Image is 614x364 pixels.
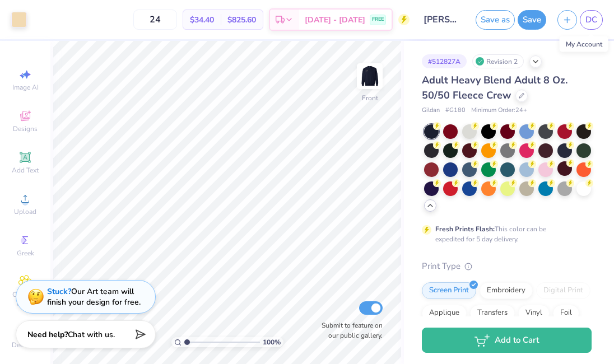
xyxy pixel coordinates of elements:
[470,305,515,321] div: Transfers
[422,305,467,321] div: Applique
[47,286,141,307] div: Our Art team will finish your design for free.
[27,329,68,340] strong: Need help?
[415,8,470,31] input: Untitled Design
[227,14,256,26] span: $825.60
[12,340,39,349] span: Decorate
[518,305,550,321] div: Vinyl
[422,54,467,68] div: # 512827A
[422,282,476,299] div: Screen Print
[14,207,36,216] span: Upload
[315,320,383,340] label: Submit to feature on our public gallery.
[47,286,71,297] strong: Stuck?
[472,54,524,68] div: Revision 2
[435,225,495,234] strong: Fresh Prints Flash:
[17,249,34,258] span: Greek
[372,16,384,24] span: FREE
[476,10,515,30] button: Save as
[190,14,214,26] span: $34.40
[68,329,115,340] span: Chat with us.
[435,224,573,244] div: This color can be expedited for 5 day delivery.
[518,10,546,30] button: Save
[422,106,440,115] span: Gildan
[580,10,603,30] a: DC
[471,106,527,115] span: Minimum Order: 24 +
[13,124,38,133] span: Designs
[445,106,466,115] span: # G180
[305,14,365,26] span: [DATE] - [DATE]
[560,36,608,52] div: My Account
[12,83,39,92] span: Image AI
[422,73,568,102] span: Adult Heavy Blend Adult 8 Oz. 50/50 Fleece Crew
[536,282,590,299] div: Digital Print
[263,337,281,347] span: 100 %
[585,13,597,26] span: DC
[553,305,579,321] div: Foil
[422,328,592,353] button: Add to Cart
[480,282,533,299] div: Embroidery
[12,166,39,175] span: Add Text
[359,65,381,87] img: Front
[133,10,177,30] input: – –
[362,93,378,103] div: Front
[422,260,592,273] div: Print Type
[6,290,45,308] span: Clipart & logos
